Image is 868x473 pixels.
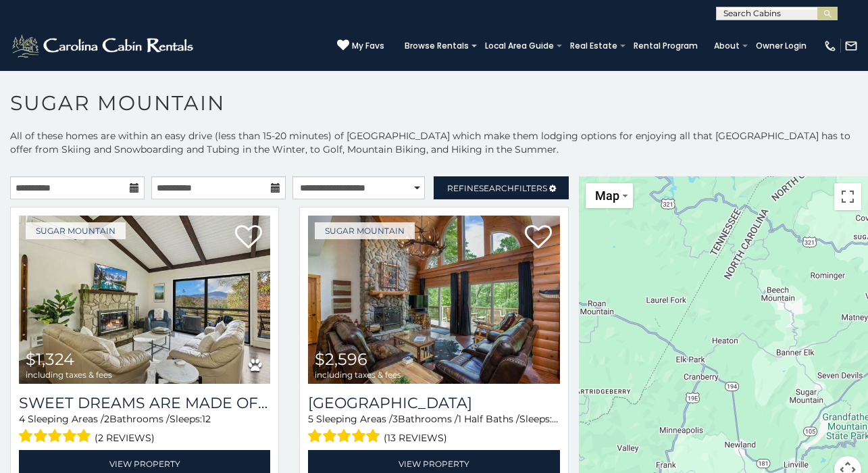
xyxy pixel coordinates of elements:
[19,394,270,412] a: Sweet Dreams Are Made Of Skis
[19,216,270,384] img: Sweet Dreams Are Made Of Skis
[308,394,559,412] a: [GEOGRAPHIC_DATA]
[315,222,415,239] a: Sugar Mountain
[19,413,25,425] span: 4
[104,413,109,425] span: 2
[26,370,112,379] span: including taxes & fees
[844,39,858,53] img: mail-regular-white.png
[823,39,837,53] img: phone-regular-white.png
[749,36,813,55] a: Owner Login
[586,183,633,208] button: Change map style
[308,216,559,384] a: Grouse Moor Lodge $2,596 including taxes & fees
[458,413,519,425] span: 1 Half Baths /
[525,224,552,252] a: Add to favorites
[352,40,384,52] span: My Favs
[707,36,746,55] a: About
[315,349,367,369] span: $2,596
[315,370,401,379] span: including taxes & fees
[434,176,568,199] a: RefineSearchFilters
[337,39,384,53] a: My Favs
[308,412,559,447] div: Sleeping Areas / Bathrooms / Sleeps:
[447,183,547,193] span: Refine Filters
[235,224,262,252] a: Add to favorites
[26,349,74,369] span: $1,324
[95,429,155,447] span: (2 reviews)
[19,412,270,447] div: Sleeping Areas / Bathrooms / Sleeps:
[10,32,197,59] img: White-1-2.png
[398,36,476,55] a: Browse Rentals
[19,216,270,384] a: Sweet Dreams Are Made Of Skis $1,324 including taxes & fees
[627,36,705,55] a: Rental Program
[834,183,861,210] button: Toggle fullscreen view
[308,216,559,384] img: Grouse Moor Lodge
[392,413,398,425] span: 3
[384,429,447,447] span: (13 reviews)
[479,183,514,193] span: Search
[478,36,561,55] a: Local Area Guide
[595,189,619,203] span: Map
[308,394,559,412] h3: Grouse Moor Lodge
[308,413,313,425] span: 5
[202,413,211,425] span: 12
[26,222,126,239] a: Sugar Mountain
[563,36,624,55] a: Real Estate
